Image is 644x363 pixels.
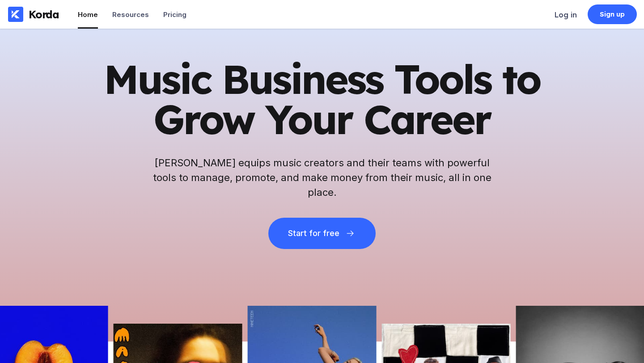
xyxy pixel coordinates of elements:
div: Home [78,10,98,19]
div: Log in [555,10,577,19]
button: Start for free [268,218,376,249]
h2: [PERSON_NAME] equips music creators and their teams with powerful tools to manage, promote, and m... [152,156,492,200]
div: Sign up [600,10,625,19]
div: Korda [29,8,59,21]
div: Pricing [163,10,186,19]
a: Sign up [588,4,637,24]
div: Resources [112,10,149,19]
div: Start for free [288,229,339,238]
h1: Music Business Tools to Grow Your Career [103,59,541,139]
